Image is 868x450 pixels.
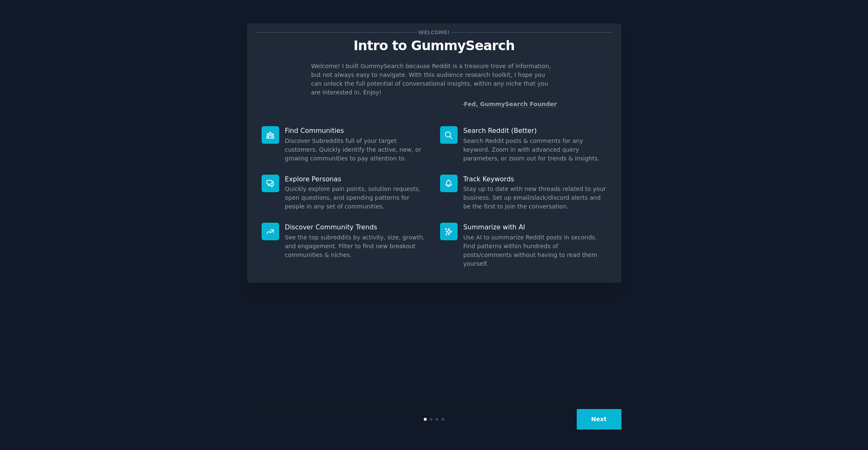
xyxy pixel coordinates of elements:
[463,175,607,183] p: Track Keywords
[463,233,607,268] dd: Use AI to summarize Reddit posts in seconds. Find patterns within hundreds of posts/comments with...
[285,175,428,183] p: Explore Personas
[311,62,557,97] p: Welcome! I built GummySearch because Reddit is a treasure trove of information, but not always ea...
[285,223,428,231] p: Discover Community Trends
[463,223,607,231] p: Summarize with AI
[462,100,557,109] div: -
[417,28,451,37] span: Welcome!
[285,126,428,135] p: Find Communities
[464,101,557,108] a: Fed, GummySearch Founder
[463,185,607,211] dd: Stay up to date with new threads related to your business. Set up email/slack/discord alerts and ...
[256,38,613,53] p: Intro to GummySearch
[285,137,428,163] dd: Discover Subreddits full of your target customers. Quickly identify the active, new, or growing c...
[285,185,428,211] dd: Quickly explore pain points, solution requests, open questions, and spending patterns for people ...
[463,137,607,163] dd: Search Reddit posts & comments for any keyword. Zoom in with advanced query parameters, or zoom o...
[285,233,428,259] dd: See the top subreddits by activity, size, growth, and engagement. Filter to find new breakout com...
[577,409,621,430] button: Next
[463,126,607,135] p: Search Reddit (Better)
